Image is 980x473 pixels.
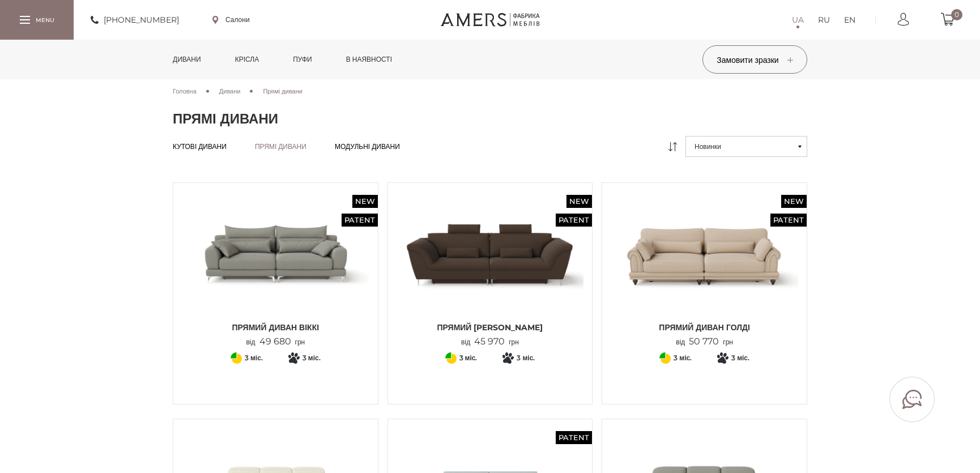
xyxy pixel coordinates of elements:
span: New [352,195,378,208]
span: New [566,195,592,208]
span: Прямий диван ВІККІ [182,322,369,333]
span: 3 міс. [517,351,535,365]
p: від грн [461,336,519,347]
a: Модульні дивани [335,142,400,151]
a: [PHONE_NUMBER] [91,13,179,27]
span: 45 970 [470,336,509,347]
a: Дивани [219,86,241,96]
a: в наявності [338,40,400,79]
span: 3 міс. [302,351,321,365]
span: 50 770 [685,336,723,347]
a: RU [818,13,830,27]
a: UA [792,13,804,27]
p: від грн [676,336,733,347]
span: Головна [173,87,197,95]
span: 3 міс. [459,351,478,365]
span: 3 міс. [674,351,692,365]
span: Прямий диван ГОЛДІ [611,322,798,333]
span: 3 міс. [731,351,749,365]
span: 49 680 [255,336,295,347]
a: Крісла [227,40,267,79]
span: 0 [951,9,962,20]
button: Замовити зразки [702,45,807,74]
a: Пуфи [284,40,321,79]
span: Patent [770,214,807,227]
span: Замовити зразки [717,55,792,65]
button: Новинки [685,136,807,157]
a: Дивани [164,40,210,79]
a: New Patent Прямий диван ГОЛДІ Прямий диван ГОЛДІ Прямий диван ГОЛДІ від50 770грн [611,191,798,347]
a: New Patent Прямий диван ВІККІ Прямий диван ВІККІ Прямий диван ВІККІ від49 680грн [182,191,369,347]
a: Головна [173,86,197,96]
h1: Прямі дивани [173,110,807,127]
span: 3 міс. [245,351,263,365]
span: Patent [342,214,378,227]
a: Кутові дивани [173,142,227,151]
a: Салони [212,15,250,25]
span: Дивани [219,87,241,95]
a: EN [844,13,855,27]
span: Patent [556,431,592,444]
p: від грн [246,336,305,347]
span: Patent [556,214,592,227]
a: New Patent Прямий Диван Грейсі Прямий Диван Грейсі Прямий [PERSON_NAME] від45 970грн [397,191,584,347]
span: Прямий [PERSON_NAME] [397,322,584,333]
span: New [781,195,807,208]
